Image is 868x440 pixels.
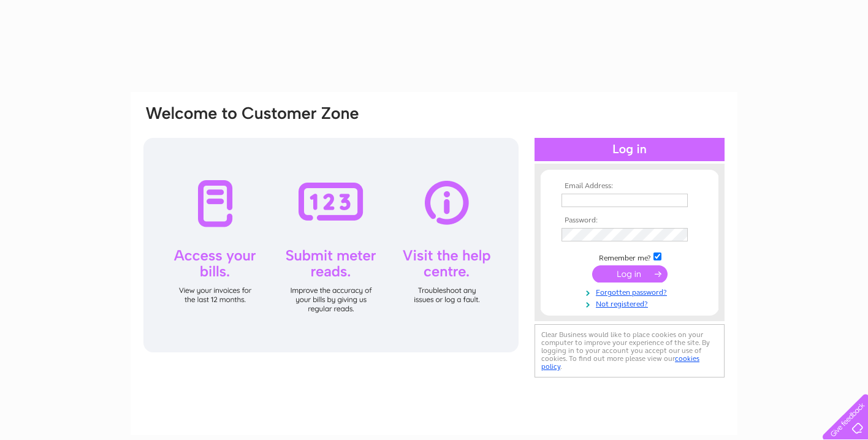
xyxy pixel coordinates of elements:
[592,265,668,283] input: Submit
[541,354,699,371] a: cookies policy
[558,216,701,225] th: Password:
[562,297,701,309] a: Not registered?
[562,286,701,297] a: Forgotten password?
[558,251,701,263] td: Remember me?
[535,324,725,377] div: Clear Business would like to place cookies on your computer to improve your experience of the sit...
[558,182,701,191] th: Email Address:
